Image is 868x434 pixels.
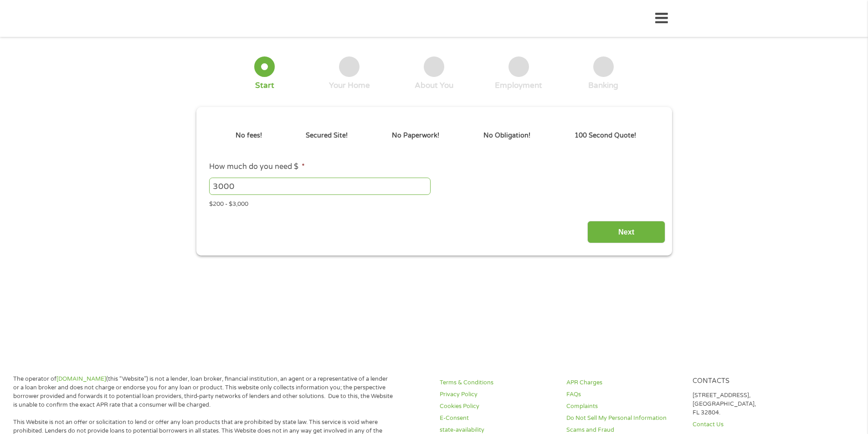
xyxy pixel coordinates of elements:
div: Employment [495,81,542,91]
p: 100 Second Quote! [575,131,636,141]
div: Banking [588,81,618,91]
a: Terms & Conditions [440,378,555,387]
a: Complaints [566,402,682,411]
div: About You [415,81,453,91]
a: Cookies Policy [440,402,555,411]
a: E-Consent [440,414,555,423]
a: [DOMAIN_NAME] [56,375,106,383]
input: Next [587,221,665,243]
a: Contact Us [693,420,808,429]
div: $200 - $3,000 [209,197,658,209]
a: Do Not Sell My Personal Information [566,414,682,423]
div: Your Home [329,81,370,91]
h4: Contacts [693,377,808,386]
p: [STREET_ADDRESS], [GEOGRAPHIC_DATA], FL 32804. [693,391,808,417]
p: No Paperwork! [392,131,439,141]
p: Secured Site! [306,131,348,141]
p: No fees! [236,131,262,141]
a: Privacy Policy [440,390,555,399]
p: The operator of (this “Website”) is not a lender, loan broker, financial institution, an agent or... [13,375,393,409]
p: No Obligation! [483,131,530,141]
a: FAQs [566,390,682,399]
div: Start [255,81,274,91]
a: APR Charges [566,378,682,387]
label: How much do you need $ [209,162,305,172]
